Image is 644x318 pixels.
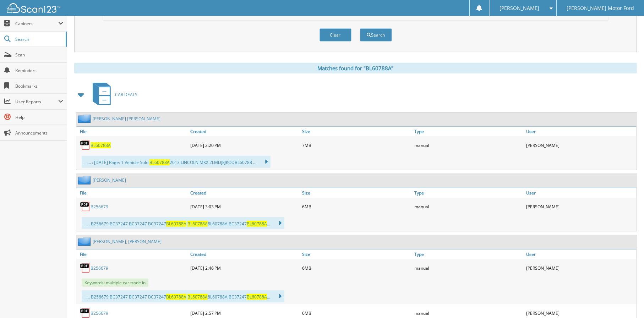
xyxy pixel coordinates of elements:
span: BL60788A [247,221,267,227]
a: Type [413,127,525,136]
a: User [524,250,637,259]
div: ..... B256679 BC37247 BC37247 BC37247 8L60788A BC37247 ... [82,217,284,229]
a: B256679 [91,204,108,210]
div: manual [413,138,525,152]
span: Reminders [15,67,63,73]
a: Type [413,250,525,259]
img: folder2.png [78,114,93,123]
span: [PERSON_NAME] Motor Ford [567,6,634,10]
a: [PERSON_NAME], [PERSON_NAME] [93,238,162,245]
a: Type [413,188,525,198]
span: Bookmarks [15,83,63,89]
div: 6MB [300,199,413,214]
span: Help [15,114,63,120]
button: Clear [320,28,351,42]
img: scan123-logo-white.svg [7,3,60,13]
span: BL60788A [187,221,208,227]
img: folder2.png [78,237,93,246]
div: manual [413,199,525,214]
iframe: Chat Widget [608,284,644,318]
div: Matches found for "BL60788A" [74,63,637,73]
a: Size [300,250,413,259]
a: B256679 [91,265,108,271]
div: [DATE] 2:46 PM [189,261,301,275]
div: ...... : [DATE] Page: 1 Vehicle Sold: 2013 LINCOLN MKX 2LMDJ8JKODBL60788 ... [82,156,271,168]
span: BL60788A [247,294,267,300]
div: 7MB [300,138,413,152]
span: Search [15,36,62,42]
a: File [76,188,189,198]
img: PDF.png [80,140,91,150]
div: [PERSON_NAME] [524,199,637,214]
div: [PERSON_NAME] [524,138,637,152]
span: [PERSON_NAME] [500,6,540,10]
div: [DATE] 2:20 PM [189,138,301,152]
span: BL60788A [149,159,170,165]
img: folder2.png [78,176,93,185]
div: 6MB [300,261,413,275]
span: CAR DEALS [115,92,137,98]
img: PDF.png [80,263,91,273]
a: Created [189,250,301,259]
a: File [76,250,189,259]
a: BL60788A [91,142,111,148]
span: Cabinets [15,21,58,27]
div: [PERSON_NAME] [524,261,637,275]
span: User Reports [15,99,58,105]
a: CAR DEALS [88,81,137,109]
img: PDF.png [80,201,91,212]
span: Announcements [15,130,63,136]
div: manual [413,261,525,275]
span: BL60788A [187,294,208,300]
div: [DATE] 3:03 PM [189,199,301,214]
a: [PERSON_NAME] [93,177,126,183]
a: File [76,127,189,136]
a: User [524,188,637,198]
a: Created [189,127,301,136]
span: Scan [15,52,63,58]
button: Search [360,28,392,42]
span: BL60788A [166,294,186,300]
a: User [524,127,637,136]
span: Keywords: multiple car trade in [82,279,148,287]
span: BL60788A [166,221,186,227]
a: B256679 [91,310,108,316]
div: ..... B256679 BC37247 BC37247 BC37247 8L60788A BC37247 ... [82,290,284,302]
a: Size [300,127,413,136]
a: Created [189,188,301,198]
a: [PERSON_NAME] [PERSON_NAME] [93,116,160,122]
a: Size [300,188,413,198]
